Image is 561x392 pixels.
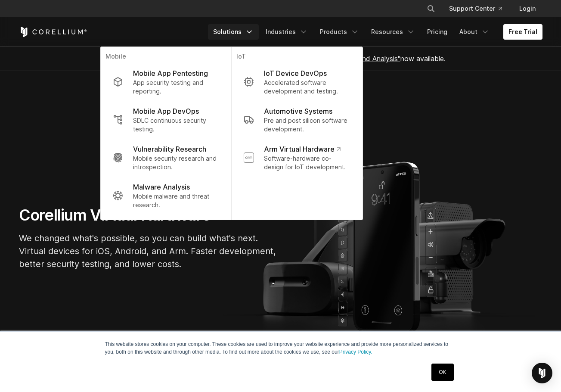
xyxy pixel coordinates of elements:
p: Pre and post silicon software development. [264,116,350,134]
p: IoT Device DevOps [264,68,327,78]
p: This website stores cookies on your computer. These cookies are used to improve your website expe... [105,340,456,356]
button: Search [423,1,439,16]
a: Login [512,1,542,16]
a: IoT Device DevOps Accelerated software development and testing. [236,63,357,101]
p: App security testing and reporting. [133,78,219,96]
a: Industries [260,24,313,40]
div: Open Intercom Messenger [532,363,552,383]
div: Navigation Menu [416,1,542,16]
a: Resources [366,24,420,40]
h1: Corellium Virtual Hardware [19,205,277,225]
a: Products [315,24,364,40]
p: Mobile malware and threat research. [133,192,219,209]
a: Automotive Systems Pre and post silicon software development. [236,101,357,139]
div: Navigation Menu [208,24,542,40]
a: Pricing [422,24,453,40]
a: About [454,24,495,40]
a: Privacy Policy. [339,349,372,355]
p: IoT [236,52,357,63]
a: Malware Analysis Mobile malware and threat research. [105,177,226,215]
p: Vulnerability Research [133,144,206,154]
p: We changed what's possible, so you can build what's next. Virtual devices for iOS, Android, and A... [19,232,277,271]
p: Mobile App DevOps [133,106,199,116]
a: Corellium Home [19,27,87,37]
a: OK [431,364,453,381]
p: Accelerated software development and testing. [264,78,350,96]
a: Mobile App Pentesting App security testing and reporting. [105,63,226,101]
a: Solutions [208,24,259,40]
a: Vulnerability Research Mobile security research and introspection. [105,139,226,177]
p: Malware Analysis [133,182,190,192]
p: Mobile security research and introspection. [133,154,219,171]
p: Automotive Systems [264,106,332,116]
a: Arm Virtual Hardware Software-hardware co-design for IoT development. [236,139,357,177]
a: Support Center [442,1,509,16]
a: Mobile App DevOps SDLC continuous security testing. [105,101,226,139]
p: Software-hardware co-design for IoT development. [264,154,350,171]
p: Mobile App Pentesting [133,68,208,78]
p: SDLC continuous security testing. [133,116,219,134]
p: Mobile [105,52,226,63]
a: Free Trial [503,24,542,40]
p: Arm Virtual Hardware [264,144,340,154]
